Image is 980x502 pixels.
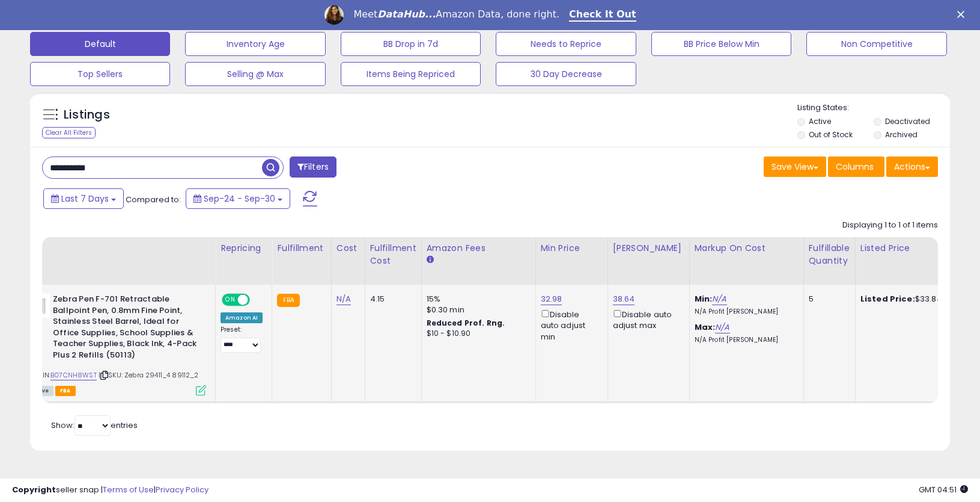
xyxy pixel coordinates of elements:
div: Disable auto adjust min [541,308,598,342]
div: Disable auto adjust max [613,308,680,331]
small: Amazon Fees. [427,255,434,265]
span: | SKU: Zebra 29411_4 89112_2 [99,370,199,380]
a: N/A [336,293,351,305]
a: Check It Out [569,8,636,22]
div: Min Price [541,242,603,255]
span: FBA [55,386,76,396]
div: seller snap | | [12,485,208,496]
button: Last 7 Days [43,188,124,209]
span: Compared to: [126,194,181,205]
span: OFF [248,295,267,305]
span: Last 7 Days [61,193,109,205]
b: Max: [695,321,716,333]
div: Repricing [221,242,267,255]
div: Clear All Filters [42,127,96,138]
strong: Copyright [12,484,56,495]
span: Columns [836,161,874,173]
a: Privacy Policy [156,484,208,495]
div: 5 [809,294,846,305]
div: 4.15 [370,294,412,305]
a: B07CNH8WST [50,370,97,380]
button: Default [30,32,170,56]
b: Zebra Pen F-701 Retractable Ballpoint Pen, 0.8mm Fine Point, Stainless Steel Barrel, Ideal for Of... [53,294,199,364]
a: N/A [712,293,726,305]
p: N/A Profit [PERSON_NAME] [695,308,794,316]
p: N/A Profit [PERSON_NAME] [695,336,794,344]
a: 32.98 [541,293,562,305]
div: Fulfillable Quantity [809,242,850,267]
button: Top Sellers [30,62,170,86]
button: BB Drop in 7d [341,32,481,56]
button: Columns [828,156,884,177]
button: Inventory Age [185,32,325,56]
label: Out of Stock [809,129,853,140]
div: Fulfillment [277,242,326,255]
a: Terms of Use [103,484,154,495]
div: Preset: [221,326,263,353]
button: Actions [886,156,938,177]
div: $10 - $10.90 [427,329,526,339]
h5: Listings [64,107,110,123]
label: Deactivated [885,116,930,126]
div: Displaying 1 to 1 of 1 items [842,220,938,231]
button: Filters [290,156,336,178]
span: ON [223,295,238,305]
div: Meet Amazon Data, done right. [353,8,559,20]
button: BB Price Below Min [651,32,791,56]
label: Active [809,116,831,126]
div: Title [23,242,210,255]
div: [PERSON_NAME] [613,242,684,255]
div: Amazon AI [221,312,263,323]
button: Save View [764,156,826,177]
button: Non Competitive [806,32,946,56]
div: Cost [336,242,360,255]
button: Needs to Reprice [496,32,636,56]
i: DataHub... [377,8,436,20]
button: Sep-24 - Sep-30 [186,188,290,209]
div: Listed Price [860,242,964,255]
div: Markup on Cost [695,242,799,255]
span: Sep-24 - Sep-30 [204,193,275,205]
img: Profile image for Georgie [324,5,344,25]
th: The percentage added to the cost of goods (COGS) that forms the calculator for Min & Max prices. [689,237,803,285]
span: Show: entries [51,420,138,431]
div: $33.84 [860,294,960,305]
b: Reduced Prof. Rng. [427,318,505,328]
label: Archived [885,129,918,140]
b: Listed Price: [860,293,915,305]
div: $0.30 min [427,305,526,315]
b: Min: [695,293,713,305]
button: 30 Day Decrease [496,62,636,86]
div: Amazon Fees [427,242,531,255]
a: N/A [715,321,729,333]
a: 38.64 [613,293,635,305]
div: Fulfillment Cost [370,242,416,267]
button: Selling @ Max [185,62,325,86]
button: Items Being Repriced [341,62,481,86]
span: 2025-10-13 04:51 GMT [919,484,968,495]
div: 15% [427,294,526,305]
small: FBA [277,294,299,307]
div: Close [957,11,969,18]
p: Listing States: [797,102,950,114]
